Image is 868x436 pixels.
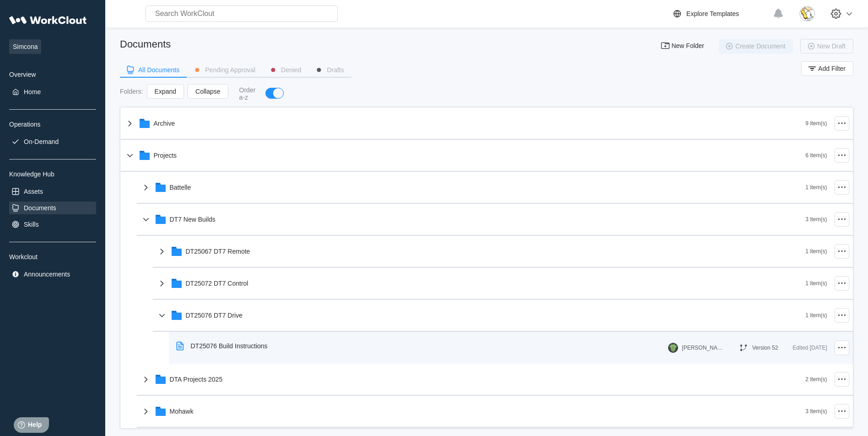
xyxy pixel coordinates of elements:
span: Collapse [195,88,220,95]
div: 1 Item(s) [805,280,827,287]
div: Pending Approval [205,67,255,73]
div: 9 Item(s) [805,120,827,127]
div: 2 Item(s) [805,376,827,383]
a: Skills [9,218,96,231]
div: All Documents [138,67,179,73]
div: On-Demand [24,138,59,145]
div: Home [24,88,41,96]
span: Expand [155,88,176,95]
div: Workclout [9,253,96,261]
div: Overview [9,71,96,78]
a: Assets [9,185,96,198]
div: Knowledge Hub [9,170,96,178]
div: Denied [281,67,301,73]
div: 3 Item(s) [805,216,827,223]
button: Denied [263,63,308,77]
div: Projects [154,152,177,159]
div: DT25076 Build Instructions [191,342,268,350]
span: New Folder [671,43,704,50]
button: Collapse [188,84,228,99]
button: Add Filter [801,61,853,76]
div: DT25067 DT7 Remote [186,248,250,255]
div: DT25072 DT7 Control [186,280,248,287]
div: Documents [24,204,56,212]
button: Pending Approval [187,63,263,77]
div: 1 Item(s) [805,184,827,191]
div: DTA Projects 2025 [170,376,223,383]
a: Explore Templates [672,8,768,19]
span: Simcona [9,39,41,54]
div: Drafts [327,67,344,73]
div: Order a-z [239,86,257,101]
div: DT25076 DT7 Drive [186,312,243,319]
span: New Draft [817,43,846,49]
div: DT7 New Builds [170,216,216,223]
a: On-Demand [9,135,96,148]
a: Documents [9,202,96,214]
div: Mohawk [170,408,194,415]
span: Add Filter [818,65,846,72]
div: 6 Item(s) [805,152,827,159]
div: Version 52 [752,345,778,351]
a: Announcements [9,268,96,281]
input: Search WorkClout [146,5,338,22]
div: 1 Item(s) [805,312,827,319]
div: Explore Templates [686,10,739,17]
div: 1 Item(s) [805,248,827,255]
div: Announcements [24,271,70,278]
div: Documents [120,38,171,50]
div: [PERSON_NAME] [682,345,723,351]
div: Battelle [170,184,191,191]
button: New Draft [800,39,853,53]
div: Operations [9,121,96,128]
button: All Documents [120,63,187,77]
button: Drafts [308,63,351,77]
img: gator.png [668,343,678,353]
div: Folders : [120,88,143,95]
div: Skills [24,221,39,228]
div: 3 Item(s) [805,408,827,415]
div: Edited [DATE] [793,342,827,353]
img: download.jpg [799,6,815,21]
a: Home [9,85,96,98]
div: Assets [24,188,43,195]
div: Archive [154,120,175,127]
button: New Folder [655,39,712,53]
span: Create Document [735,43,786,49]
button: Expand [147,84,184,99]
button: Create Document [719,39,793,53]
